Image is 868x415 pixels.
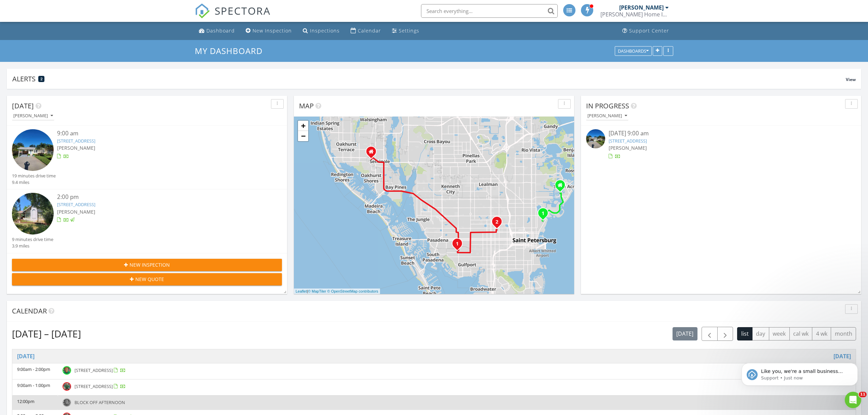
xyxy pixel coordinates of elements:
span: [STREET_ADDRESS] [74,383,113,389]
a: Leaflet [296,289,307,293]
iframe: Intercom notifications message [731,349,868,397]
button: New Quote [12,273,282,285]
div: Settings [399,27,419,34]
i: 1 [456,242,459,246]
a: [STREET_ADDRESS] [57,201,95,207]
a: Calendar [348,25,384,37]
button: month [831,327,856,340]
span: 2 [40,77,43,81]
td: 9:00am - 1:00pm [12,379,58,395]
a: [STREET_ADDRESS] [609,138,647,144]
button: day [752,327,769,340]
button: New Inspection [12,259,282,271]
div: 626 16th Ave NE, St. Petersburg, FL 33704 [543,213,547,217]
span: BLOCK OFF AFTERNOON [74,399,125,405]
div: [DATE] 9:00 am [609,129,833,138]
span: 11 [859,392,867,397]
h2: [DATE] – [DATE] [12,327,81,340]
div: 9:00 am [57,129,260,138]
a: Zoom in [298,121,308,131]
img: steves_picture.jpg [63,366,71,375]
a: New Inspection [243,25,295,37]
div: 7608 Ridge Rd, Seminole FL 33772 [371,151,375,156]
a: 2:00 pm [STREET_ADDRESS] [PERSON_NAME] 9 minutes drive time 3.9 miles [12,193,282,249]
div: Support Center [629,27,669,34]
button: week [769,327,790,340]
a: Settings [389,25,422,37]
div: 2933 7th Ave N, St. Petersburg, FL 33713 [497,222,501,226]
a: © OpenStreetMap contributors [327,289,378,293]
button: [DATE] [673,327,697,340]
a: Inspections [300,25,342,37]
span: In Progress [586,101,629,110]
th: Go to August 28, 2025 [12,349,856,363]
div: [PERSON_NAME] [13,113,53,118]
a: [DATE] 9:00 am [STREET_ADDRESS] [PERSON_NAME] [586,129,856,160]
div: Shelton Home Inspections [600,11,669,18]
span: Calendar [12,306,47,316]
div: Inspections [310,27,340,34]
button: [PERSON_NAME] [586,111,628,121]
span: View [846,77,856,82]
span: [PERSON_NAME] [57,209,95,215]
a: Dashboard [196,25,238,37]
button: [PERSON_NAME] [12,111,54,121]
input: Search everything... [421,4,558,18]
div: 9.4 miles [12,179,56,186]
span: [STREET_ADDRESS] [74,367,113,373]
a: 9:00 am [STREET_ADDRESS] [PERSON_NAME] 19 minutes drive time 9.4 miles [12,129,282,186]
div: 4357 - 14th Way NE, St. Petersburg FL 33703 [560,185,564,189]
span: SPECTORA [215,3,271,18]
div: 19 minutes drive time [12,173,56,179]
span: New Quote [135,276,164,283]
div: [PERSON_NAME] [619,4,664,11]
img: 9357027%2Fcover_photos%2FE4Zdd75o9zBFgFeIE1ea%2Fsmall.jpg [12,129,54,171]
i: 1 [542,211,544,216]
span: [PERSON_NAME] [609,145,647,151]
a: SPECTORA [195,9,271,24]
button: Next [717,327,733,341]
div: Alerts [12,74,846,83]
div: Calendar [358,27,381,34]
span: Map [299,101,314,110]
a: [STREET_ADDRESS] [74,383,126,389]
i: 2 [496,220,498,225]
div: 921 Freemont St S, Gulfport, FL 33707 [457,243,461,247]
button: list [737,327,752,340]
img: 9357027%2Fcover_photos%2FE4Zdd75o9zBFgFeIE1ea%2Fsmall.jpg [586,129,605,148]
div: New Inspection [253,27,292,34]
button: 4 wk [812,327,831,340]
img: 9347407%2Fcover_photos%2FChXvjd7VIbFPw4iLgEXX%2Fsmall.jpg [12,193,54,235]
span: [DATE] [12,101,34,110]
img: The Best Home Inspection Software - Spectora [195,3,210,18]
div: 2:00 pm [57,193,260,201]
button: cal wk [789,327,813,340]
a: Go to August 28, 2025 [17,352,35,360]
img: img_6446.jpg [63,382,71,391]
a: [STREET_ADDRESS] [74,367,126,373]
div: 9 minutes drive time [12,236,53,243]
td: 12:00pm [12,396,58,410]
a: Zoom out [298,131,308,141]
iframe: Intercom live chat [845,392,861,408]
td: 9:00am - 2:00pm [12,363,58,379]
a: © MapTiler [308,289,326,293]
button: Previous [702,327,718,341]
a: Support Center [620,25,672,37]
div: [PERSON_NAME] [587,113,627,118]
div: | [294,289,380,294]
span: [PERSON_NAME] [57,145,95,151]
button: Dashboards [615,46,652,56]
img: steves_picture.jpg [63,398,71,407]
div: Dashboard [206,27,235,34]
a: [STREET_ADDRESS] [57,138,95,144]
div: 3.9 miles [12,243,53,249]
div: Dashboards [618,49,649,53]
span: New Inspection [130,261,170,268]
a: My Dashboard [195,45,268,56]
